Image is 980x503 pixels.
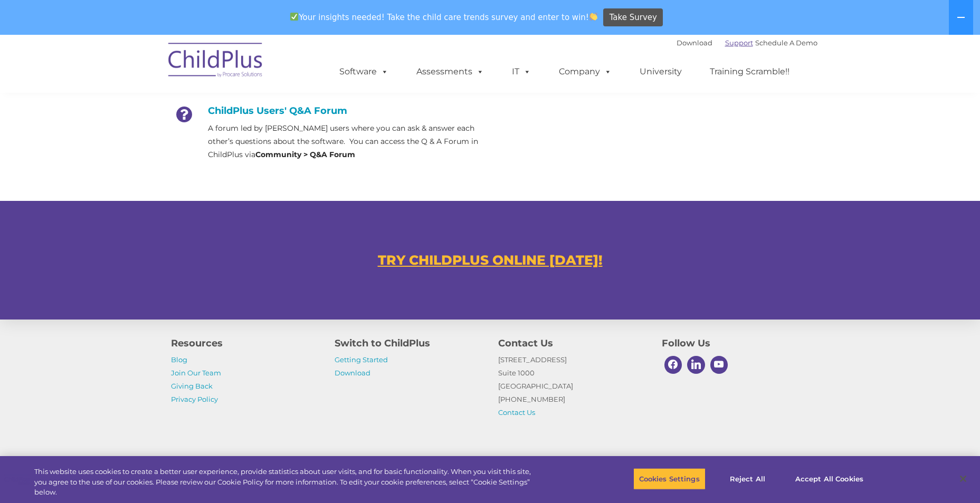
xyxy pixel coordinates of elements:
img: ✅ [290,13,298,21]
div: This website uses cookies to create a better user experience, provide statistics about user visit... [34,467,539,498]
a: Assessments [406,61,494,82]
a: Download [677,38,712,47]
a: University [629,61,692,82]
h4: ChildPlus Users' Q&A Forum [171,105,482,117]
h4: Resources [171,336,319,351]
a: Linkedin [684,353,708,376]
button: Reject All [715,468,781,490]
a: Getting Started [335,355,388,364]
a: Take Survey [603,8,663,27]
a: Download [335,369,370,377]
a: Schedule A Demo [755,38,817,47]
a: Company [548,61,622,82]
h4: Contact Us [498,336,646,351]
button: Accept All Cookies [789,468,869,490]
span: Take Survey [610,8,657,27]
strong: Community > Q&A Forum [255,150,355,159]
img: 👏 [589,13,597,21]
button: Cookies Settings [633,468,706,490]
a: Giving Back [171,382,213,390]
button: Close [952,467,975,490]
h4: Switch to ChildPlus [335,336,482,351]
a: Join Our Team [171,369,221,377]
a: Youtube [708,353,731,376]
img: ChildPlus by Procare Solutions [163,35,269,88]
a: Blog [171,355,187,364]
p: [STREET_ADDRESS] Suite 1000 [GEOGRAPHIC_DATA] [PHONE_NUMBER] [498,353,646,419]
a: TRY CHILDPLUS ONLINE [DATE]! [378,252,603,268]
a: IT [501,61,541,82]
a: Training Scramble!! [699,61,800,82]
p: A forum led by [PERSON_NAME] users where you can ask & answer each other’s questions about the so... [208,122,482,161]
a: Software [329,61,399,82]
a: Support [725,38,753,47]
span: Your insights needed! Take the child care trends survey and enter to win! [286,7,602,27]
a: Privacy Policy [171,395,218,403]
a: Contact Us [498,408,535,417]
font: | [677,38,817,47]
h4: Follow Us [662,336,810,351]
a: Facebook [662,353,685,376]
